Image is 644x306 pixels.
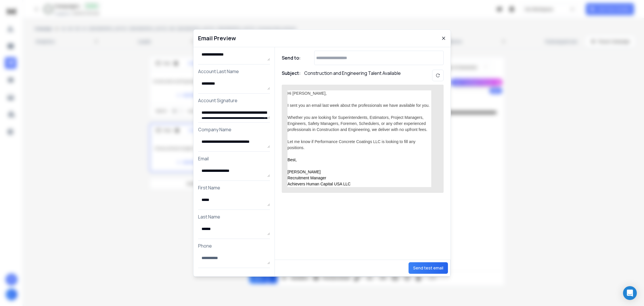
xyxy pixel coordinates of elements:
p: Email [198,155,270,162]
span: Achievers Human Capital USA LLC [287,182,350,186]
h1: Email Preview [198,34,236,42]
p: Phone [198,242,270,249]
div: I sent you an email last week about the professionals we have available for you. [287,102,431,109]
button: Send test email [409,262,448,274]
h1: Subject: [282,70,301,81]
span: Best, [287,157,297,162]
span: Recruitment Manager [287,176,326,180]
p: Company Name [198,126,270,133]
p: Last Name [198,213,270,220]
h1: Send to: [282,54,305,61]
p: Account Signature [198,97,270,104]
p: Account Last Name [198,68,270,75]
div: Hi [PERSON_NAME], [287,90,431,96]
p: First Name [198,184,270,191]
span: [PERSON_NAME] [287,170,321,174]
p: Construction and Engineering Talent Available [304,70,401,81]
div: Whether you are looking for Superintendents, Estimators, Project Managers, Engineers, Safety Mana... [287,115,431,133]
div: Open Intercom Messenger [623,286,637,300]
div: Let me know if Performance Concrete Coatings LLC is looking to fill any positions. [287,139,431,151]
